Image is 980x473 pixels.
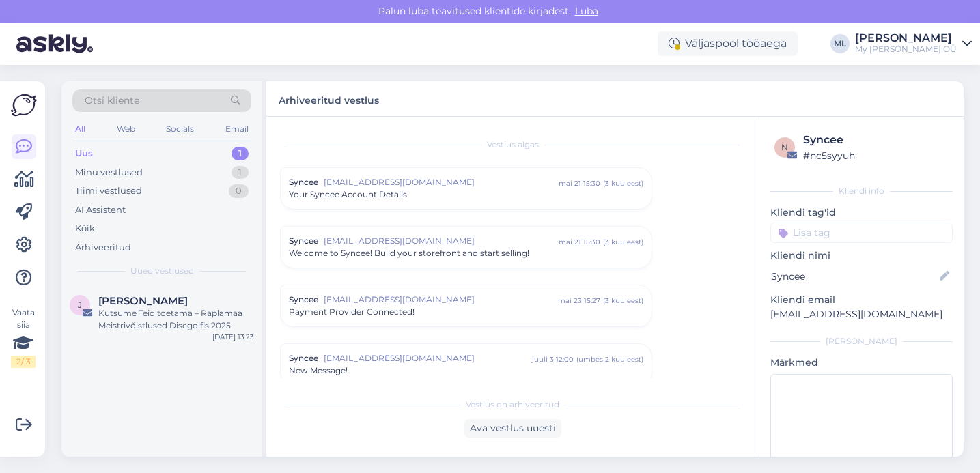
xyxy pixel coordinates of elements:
span: Syncee [289,352,318,364]
p: Kliendi nimi [770,248,953,263]
div: Vaata siia [11,306,36,368]
span: n [781,142,788,152]
div: ( 3 kuu eest ) [603,237,643,247]
div: ( 3 kuu eest ) [603,296,643,306]
div: Arhiveeritud [75,241,131,255]
div: Väljaspool tööaega [658,31,798,56]
div: mai 21 15:30 [559,237,600,247]
div: Kutsume Teid toetama – Raplamaa Meistrivõistlused Discgolfis 2025 [98,307,254,332]
div: Web [114,120,138,138]
div: 1 [232,166,249,180]
span: New Message! [289,364,348,377]
input: Lisa nimi [771,269,937,284]
div: [PERSON_NAME] [855,33,957,44]
span: Uued vestlused [130,265,194,277]
p: [EMAIL_ADDRESS][DOMAIN_NAME] [770,307,953,321]
div: ML [830,34,850,53]
div: juuli 3 12:00 [532,354,574,364]
span: Vestlus on arhiveeritud [466,399,559,411]
div: AI Assistent [75,203,126,217]
div: mai 21 15:30 [559,178,600,188]
span: Otsi kliente [85,94,139,108]
span: Syncee [289,235,318,247]
div: [DATE] 13:23 [212,332,254,342]
div: 1 [232,147,249,160]
p: Kliendi tag'id [770,205,953,220]
div: Email [223,120,251,138]
div: Socials [163,120,197,138]
div: # nc5syyuh [803,148,949,163]
div: Kliendi info [770,185,953,197]
span: [EMAIL_ADDRESS][DOMAIN_NAME] [324,293,558,306]
span: J [78,300,82,310]
p: Kliendi email [770,293,953,307]
div: Syncee [803,132,949,148]
div: My [PERSON_NAME] OÜ [855,44,957,55]
label: Arhiveeritud vestlus [279,89,379,108]
div: All [72,120,88,138]
div: Kõik [75,222,95,235]
span: [EMAIL_ADDRESS][DOMAIN_NAME] [324,352,532,364]
span: Payment Provider Connected! [289,306,415,318]
span: Jesper Puusepp [98,295,188,307]
div: Ava vestlus uuesti [464,419,561,438]
span: Welcome to Syncee! Build your storefront and start selling! [289,247,529,259]
span: Syncee [289,176,318,188]
div: 2 / 3 [11,356,36,368]
a: [PERSON_NAME]My [PERSON_NAME] OÜ [855,33,972,55]
div: ( umbes 2 kuu eest ) [576,354,643,364]
span: Luba [571,5,602,17]
div: mai 23 15:27 [558,296,600,306]
div: Uus [75,147,93,160]
p: Märkmed [770,356,953,370]
div: Tiimi vestlused [75,184,142,198]
span: [EMAIL_ADDRESS][DOMAIN_NAME] [324,176,559,188]
div: Vestlus algas [280,139,745,151]
div: 0 [229,184,249,198]
div: [PERSON_NAME] [770,335,953,347]
span: Syncee [289,293,318,306]
img: Askly Logo [11,92,37,118]
div: ( 3 kuu eest ) [603,178,643,188]
input: Lisa tag [770,223,953,243]
span: Your Syncee Account Details [289,188,407,201]
div: Minu vestlused [75,166,143,180]
span: [EMAIL_ADDRESS][DOMAIN_NAME] [324,235,559,247]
